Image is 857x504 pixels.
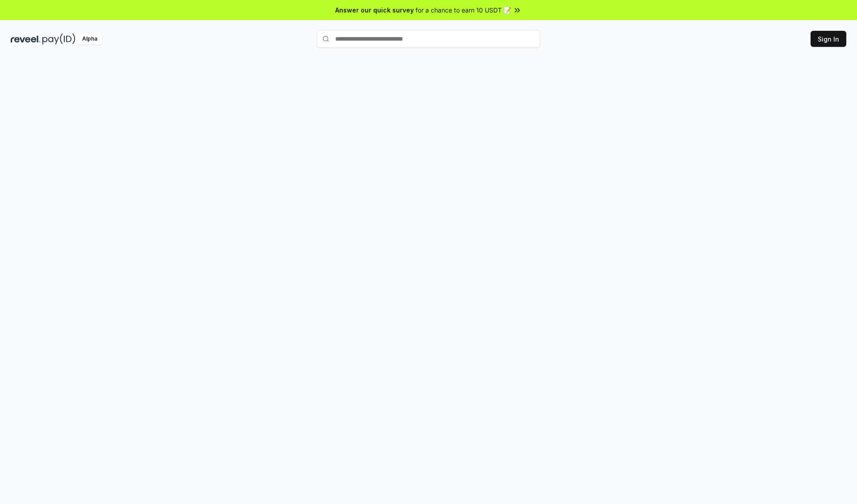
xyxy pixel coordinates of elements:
span: for a chance to earn 10 USDT 📝 [416,5,511,15]
img: pay_id [42,33,75,45]
span: Answer our quick survey [335,5,414,15]
button: Sign In [811,31,846,47]
img: reveel_dark [11,33,41,45]
div: Alpha [77,33,102,45]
